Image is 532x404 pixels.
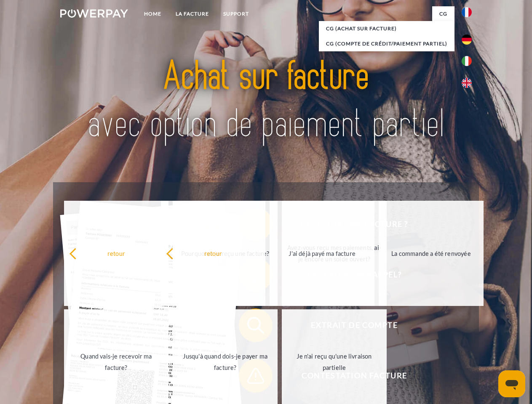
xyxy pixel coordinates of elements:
iframe: Bouton de lancement de la fenêtre de messagerie [498,370,525,397]
a: Home [137,6,168,21]
a: LA FACTURE [168,6,216,21]
a: CG [432,6,454,21]
div: Quand vais-je recevoir ma facture? [69,351,164,373]
a: Support [216,6,256,21]
a: CG (achat sur facture) [319,21,454,36]
div: retour [69,247,164,259]
div: J'ai déjà payé ma facture [275,247,369,259]
img: title-powerpay_fr.svg [80,40,452,161]
img: logo-powerpay-white.svg [60,9,128,18]
img: fr [462,7,472,17]
img: en [462,78,472,88]
div: La commande a été renvoyée [384,247,479,259]
a: CG (Compte de crédit/paiement partiel) [319,36,454,51]
img: de [462,35,472,45]
div: Je n'ai reçu qu'une livraison partielle [287,351,382,373]
div: retour [166,247,261,259]
img: it [462,56,472,66]
div: Jusqu'à quand dois-je payer ma facture? [178,351,273,373]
